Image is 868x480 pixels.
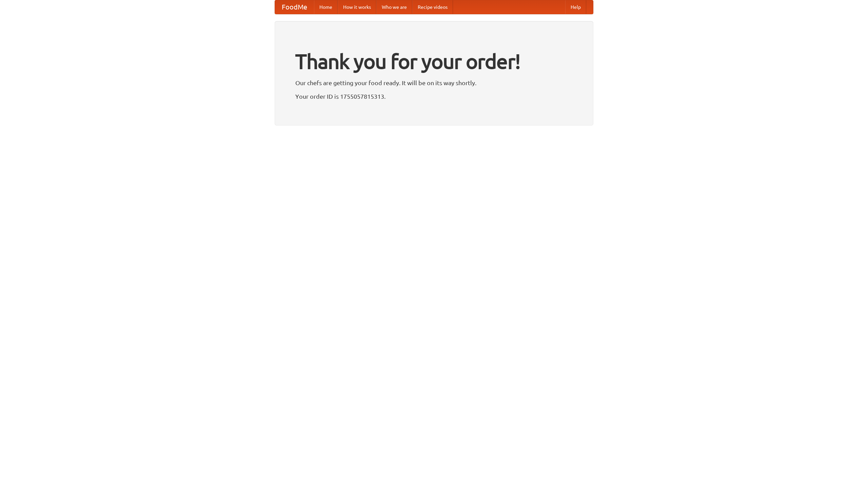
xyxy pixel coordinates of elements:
p: Your order ID is 1755057815313. [295,91,573,101]
a: Recipe videos [412,0,453,14]
h1: Thank you for your order! [295,45,573,78]
a: Who we are [376,0,412,14]
a: Home [314,0,338,14]
a: How it works [338,0,376,14]
a: Help [565,0,586,14]
p: Our chefs are getting your food ready. It will be on its way shortly. [295,78,573,88]
a: FoodMe [275,0,314,14]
